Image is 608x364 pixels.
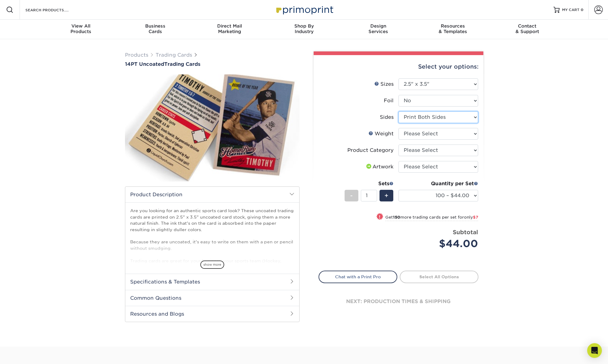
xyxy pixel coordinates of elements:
a: View AllProducts [44,20,118,39]
span: only [464,215,478,220]
h2: Product Description [125,187,299,202]
span: Business [118,23,192,29]
span: MY CART [562,7,580,13]
div: Foil [384,97,394,104]
span: + [384,191,388,200]
div: Industry [267,23,341,34]
strong: 150 [393,215,400,220]
div: Marketing [192,23,267,34]
div: Select your options: [319,55,478,78]
p: Are you looking for an authentic sports card look? These uncoated trading cards are printed on 2.... [130,208,294,276]
span: $7 [473,215,478,220]
a: Contact& Support [490,20,565,39]
span: Direct Mail [192,23,267,29]
span: ! [379,214,380,220]
div: next: production times & shipping [319,283,478,320]
div: & Support [490,23,565,34]
a: Resources& Templates [416,20,490,39]
a: Shop ByIndustry [267,20,341,39]
span: 0 [581,8,583,12]
a: Products [125,52,148,58]
input: SEARCH PRODUCTS..... [25,6,85,13]
span: - [350,191,353,200]
div: Quantity per Set [398,180,478,187]
img: Primoprint [274,3,335,16]
span: Design [341,23,416,29]
h1: Trading Cards [125,61,300,67]
img: 14PT Uncoated 01 [125,68,300,188]
a: DesignServices [341,20,416,39]
span: View All [44,23,118,29]
a: Select All Options [400,271,478,283]
a: 14PT UncoatedTrading Cards [125,61,300,67]
small: Get more trading cards per set for [385,215,478,221]
div: Sizes [374,81,394,88]
span: show more [200,261,224,269]
div: Cards [118,23,192,34]
a: Direct MailMarketing [192,20,267,39]
div: & Templates [416,23,490,34]
h2: Resources and Blogs [125,306,299,322]
span: Resources [416,23,490,29]
a: Trading Cards [156,52,192,58]
span: Shop By [267,23,341,29]
h2: Common Questions [125,290,299,306]
div: Product Category [347,147,394,154]
span: 14PT Uncoated [125,61,164,67]
div: Sides [380,114,394,121]
div: Services [341,23,416,34]
div: $44.00 [403,236,478,251]
div: Sets [345,180,394,187]
div: Open Intercom Messenger [587,343,602,358]
a: BusinessCards [118,20,192,39]
h2: Specifications & Templates [125,274,299,290]
a: Chat with a Print Pro [319,271,397,283]
div: Weight [368,130,394,137]
span: Contact [490,23,565,29]
div: Products [44,23,118,34]
div: Artwork [365,163,394,171]
strong: Subtotal [453,229,478,235]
